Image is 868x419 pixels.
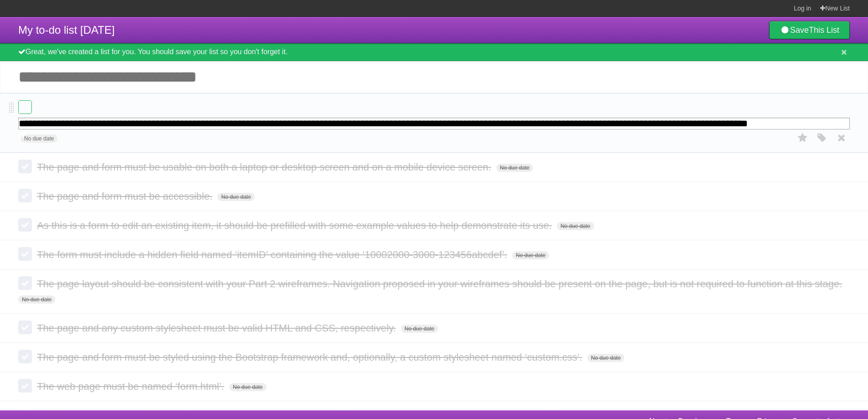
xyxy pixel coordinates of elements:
[21,134,57,143] span: No due date
[557,222,594,230] span: No due date
[37,249,509,260] span: The form must include a hidden field named ‘itemID’ containing the value ‘10002000-3000-123456abc...
[794,130,812,145] label: Star task
[512,251,549,259] span: No due date
[496,164,533,172] span: No due date
[401,325,438,333] span: No due date
[37,322,398,334] span: The page and any custom stylesheet must be valid HTML and CSS, respectively.
[18,295,55,304] span: No due date
[587,354,624,362] span: No due date
[37,191,215,202] span: The page and form must be accessible.
[18,189,32,202] label: Done
[229,383,266,391] span: No due date
[37,381,226,392] span: The web page must be named ‘form.html’.
[18,160,32,173] label: Done
[18,100,32,114] label: Done
[37,161,493,173] span: The page and form must be usable on both a laptop or desktop screen and on a mobile device screen.
[18,247,32,261] label: Done
[18,379,32,393] label: Done
[217,193,254,201] span: No due date
[18,218,32,232] label: Done
[18,24,115,36] span: My to-do list [DATE]
[18,276,32,290] label: Done
[37,278,844,290] span: The page layout should be consistent with your Part 2 wireframes. Navigation proposed in your wir...
[18,321,32,334] label: Done
[769,21,850,39] a: SaveThis List
[18,350,32,363] label: Done
[37,220,554,231] span: As this is a form to edit an existing item, it should be prefilled with some example values to he...
[37,352,585,363] span: The page and form must be styled using the Bootstrap framework and, optionally, a custom styleshe...
[809,26,839,35] b: This List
